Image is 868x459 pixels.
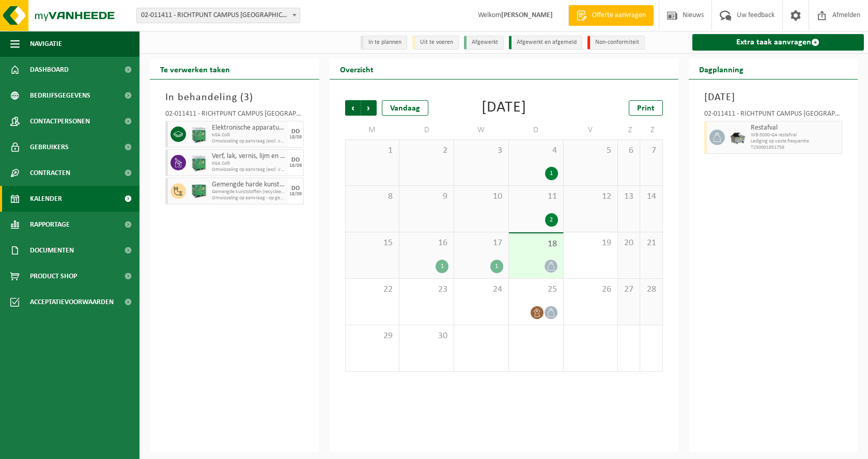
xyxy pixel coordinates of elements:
li: Afgewerkt [464,36,504,50]
span: Omwisseling op aanvraag (excl. voorrijkost) [212,138,286,145]
div: 02-011411 - RICHTPUNT CAMPUS [GEOGRAPHIC_DATA] - [GEOGRAPHIC_DATA] [704,110,843,121]
span: Offerte aanvragen [590,10,648,21]
div: 18/09 [289,163,302,168]
strong: [PERSON_NAME] [501,11,553,19]
span: 10 [459,191,503,202]
div: 1 [490,260,503,273]
td: D [509,121,564,139]
li: In te plannen [361,36,407,50]
span: Print [637,104,655,113]
span: Lediging op vaste frequentie [751,138,840,145]
div: DO [291,157,300,163]
span: Contactpersonen [30,108,90,134]
span: T250001951759 [751,145,840,151]
div: DO [291,129,300,135]
span: 26 [569,284,613,295]
img: WB-5000-GAL-GY-01 [730,130,746,145]
span: Kalender [30,186,62,212]
a: Extra taak aanvragen [692,34,864,51]
td: M [345,121,400,139]
span: Gemengde harde kunststoffen (PE, PP en PVC), recycleerbaar (industrieel) [212,181,286,189]
li: Afgewerkt en afgemeld [509,36,582,50]
span: 02-011411 - RICHTPUNT CAMPUS EEKLO - EEKLO [137,8,300,23]
span: 17 [459,238,503,249]
span: 24 [459,284,503,295]
span: 4 [514,145,558,156]
span: 27 [623,284,634,295]
span: Verf, lak, vernis, lijm en inkt, industrieel in kleinverpakking [212,152,286,161]
span: 11 [514,191,558,202]
span: 12 [569,191,613,202]
span: 1 [351,145,394,156]
span: 5 [569,145,613,156]
span: 30 [405,330,448,342]
span: Contracten [30,160,70,186]
span: Volgende [361,100,377,116]
div: 1 [545,167,558,180]
span: KGA Colli [212,132,286,138]
span: 13 [623,191,634,202]
span: 2 [405,145,448,156]
a: Print [629,100,663,116]
span: Gebruikers [30,134,69,160]
span: 3 [459,145,503,156]
span: 6 [623,145,634,156]
span: 02-011411 - RICHTPUNT CAMPUS EEKLO - EEKLO [136,8,300,23]
div: [DATE] [482,100,526,116]
span: 16 [405,238,448,249]
td: W [454,121,509,139]
div: 02-011411 - RICHTPUNT CAMPUS [GEOGRAPHIC_DATA] - [GEOGRAPHIC_DATA] [165,110,304,121]
span: Rapportage [30,212,70,238]
div: 1 [436,260,448,273]
span: Omwisseling op aanvraag - op geplande route (incl. verwerking) [212,195,286,201]
span: 21 [645,238,657,249]
span: 20 [623,238,634,249]
td: Z [618,121,640,139]
span: Bedrijfsgegevens [30,83,90,108]
div: 18/09 [289,135,302,140]
h3: In behandeling ( ) [165,90,304,105]
span: Documenten [30,238,74,263]
span: 14 [645,191,657,202]
img: PB-HB-1400-HPE-GN-01 [191,183,207,199]
div: 2 [545,213,558,227]
span: 18 [514,239,558,250]
span: 19 [569,238,613,249]
span: 8 [351,191,394,202]
div: 18/09 [289,192,302,197]
div: DO [291,185,300,192]
span: Omwisseling op aanvraag (excl. voorrijkost) [212,167,286,173]
span: 22 [351,284,394,295]
h2: Dagplanning [689,59,754,79]
img: PB-HB-1400-HPE-GN-11 [191,154,207,171]
span: 3 [244,92,250,103]
span: Dashboard [30,57,69,83]
td: Z [640,121,662,139]
span: 25 [514,284,558,295]
span: WB-5000-GA restafval [751,132,840,138]
td: D [399,121,454,139]
a: Offerte aanvragen [568,5,654,26]
span: Gemengde kunststoffen (recycleerbaar), inclusief PVC [212,189,286,195]
span: Navigatie [30,31,62,57]
li: Non-conformiteit [587,36,645,50]
span: Elektronische apparatuur - niet-beeldbuishoudend (OVE) en beeldbuishoudend (TVM) [212,124,286,132]
h3: [DATE] [704,90,843,105]
span: 7 [645,145,657,156]
td: V [564,121,618,139]
span: Restafval [751,124,840,132]
span: 9 [405,191,448,202]
span: Vorige [345,100,361,116]
span: 15 [351,238,394,249]
div: Vandaag [382,100,428,116]
span: Acceptatievoorwaarden [30,289,114,315]
span: Product Shop [30,263,77,289]
span: KGA Colli [212,161,286,167]
span: 28 [645,284,657,295]
h2: Te verwerken taken [150,59,240,79]
span: 29 [351,330,394,342]
img: PB-HB-1400-HPE-GN-11 [191,126,207,143]
span: 23 [405,284,448,295]
li: Uit te voeren [412,36,459,50]
h2: Overzicht [330,59,384,79]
